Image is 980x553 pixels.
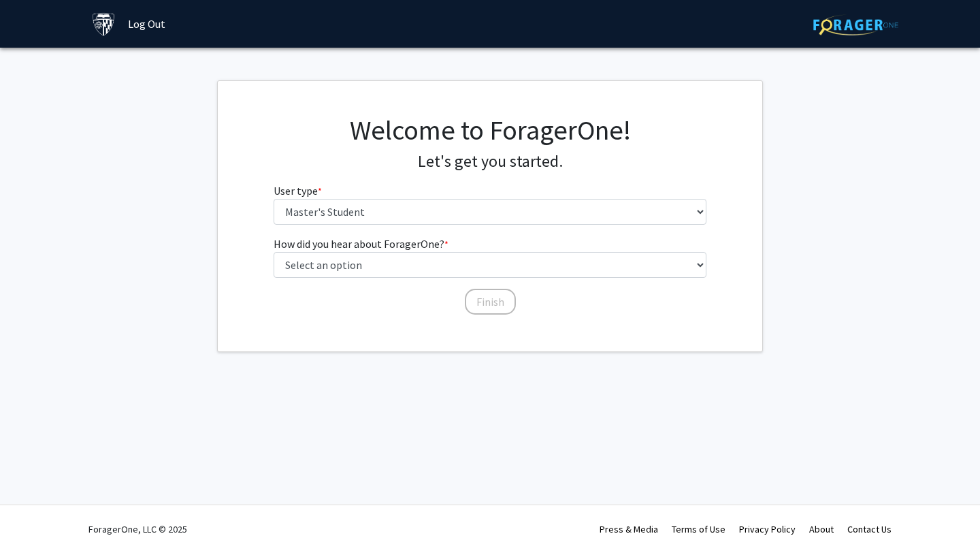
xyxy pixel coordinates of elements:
label: How did you hear about ForagerOne? [274,236,448,252]
a: Contact Us [847,523,892,535]
a: Privacy Policy [739,523,796,535]
a: Press & Media [600,523,658,535]
label: User type [274,183,322,199]
button: Finish [465,289,516,315]
h1: Welcome to ForagerOne! [274,114,707,146]
iframe: Chat [10,492,58,543]
div: ForagerOne, LLC © 2025 [88,505,187,553]
img: Johns Hopkins University Logo [92,12,116,36]
h4: Let's get you started. [274,152,707,172]
a: Terms of Use [672,523,725,535]
a: About [809,523,834,535]
img: ForagerOne Logo [813,14,898,35]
